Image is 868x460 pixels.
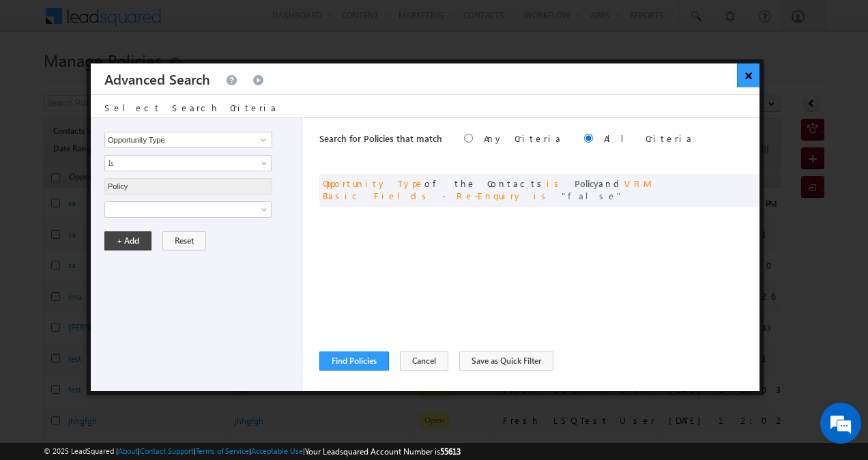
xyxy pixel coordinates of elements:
[104,102,278,113] span: Select Search Criteria
[104,63,210,94] h3: Advanced Search
[251,446,303,455] a: Acceptable Use
[323,177,651,201] span: VRM Basic Fields - Re-Enquiry
[44,445,461,458] span: © 2025 LeadSquared | | | | |
[547,177,564,189] span: is
[162,231,206,250] button: Reset
[459,351,553,371] button: Save as Quick Filter
[186,359,248,377] em: Start Chat
[104,132,272,148] input: Type to Search
[140,446,194,455] a: Contact Support
[104,178,272,195] input: Type to Search
[196,446,249,455] a: Terms of Service
[253,133,270,147] a: Show All Items
[484,132,562,144] label: Any Criteria
[18,126,249,348] textarea: Type your message and hit 'Enter'
[604,132,693,144] label: All Criteria
[737,63,759,87] button: ×
[319,132,442,144] span: Search for Policies that match
[118,446,138,455] a: About
[23,72,57,89] img: d_60004797649_company_0_60004797649
[323,177,424,189] span: Opportunity Type
[305,446,461,457] span: Your Leadsquared Account Number is
[224,7,257,40] div: Minimize live chat window
[71,72,229,89] div: Chat with us now
[440,446,461,457] span: 55613
[104,155,272,171] a: Is
[323,177,651,201] span: of the Contacts and
[105,157,253,169] span: Is
[400,351,448,371] button: Cancel
[534,190,551,201] span: is
[562,190,623,201] span: false
[575,177,598,189] span: Policy
[319,351,389,371] button: Find Policies
[104,231,151,250] button: + Add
